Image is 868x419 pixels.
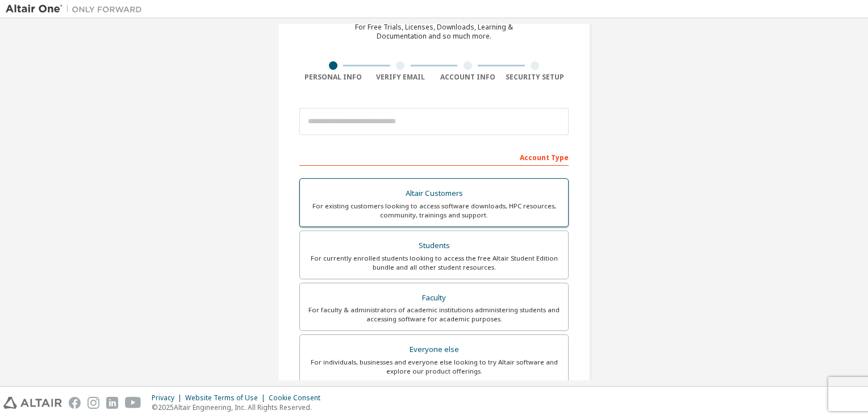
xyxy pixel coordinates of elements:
[69,397,81,409] img: facebook.svg
[307,342,561,358] div: Everyone else
[307,358,561,376] div: For individuals, businesses and everyone else looking to try Altair software and explore our prod...
[307,202,561,220] div: For existing customers looking to access software downloads, HPC resources, community, trainings ...
[434,73,502,82] div: Account Info
[307,290,561,306] div: Faculty
[355,23,513,41] div: For Free Trials, Licenses, Downloads, Learning & Documentation and so much more.
[367,73,435,82] div: Verify Email
[269,393,327,403] div: Cookie Consent
[125,397,141,409] img: youtube.svg
[3,397,62,409] img: altair_logo.svg
[307,186,561,202] div: Altair Customers
[307,254,561,272] div: For currently enrolled students looking to access the free Altair Student Edition bundle and all ...
[87,397,99,409] img: instagram.svg
[152,393,185,403] div: Privacy
[185,393,269,403] div: Website Terms of Use
[502,73,569,82] div: Security Setup
[152,403,327,412] p: © 2025 Altair Engineering, Inc. All Rights Reserved.
[307,238,561,254] div: Students
[299,148,569,166] div: Account Type
[299,73,367,82] div: Personal Info
[6,3,148,15] img: Altair One
[307,305,561,324] div: For faculty & administrators of academic institutions administering students and accessing softwa...
[106,397,118,409] img: linkedin.svg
